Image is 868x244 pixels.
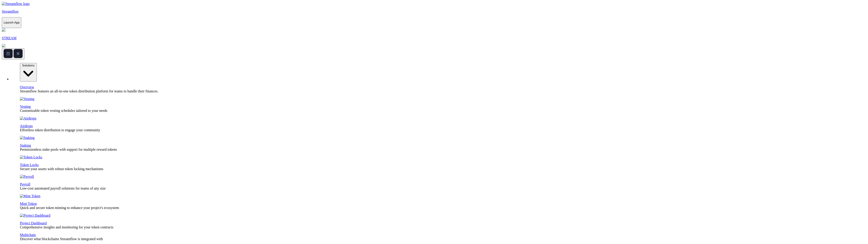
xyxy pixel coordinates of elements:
[2,44,5,47] img: top-right-arrow.svg
[2,9,866,14] p: Streamflow
[2,28,866,48] a: STREAM
[2,2,30,6] img: Streamflow Logo
[2,28,5,32] img: streamflow-logo-circle.png
[20,186,106,190] span: Low-cost automated payroll solutions for teams of any size
[20,202,37,206] a: Mint Token
[20,85,34,89] a: Overview
[20,148,117,151] span: Permissionless stake pools with support for multiple reward tokens
[20,116,36,120] img: Airdrops
[20,89,158,93] span: Streamflow features an all-in-one token distribution platform for teams to handle their finances.
[20,155,42,159] img: Token Locks
[20,63,37,82] button: Solutions
[20,206,119,210] span: Quick and secure token minting to enhance your project's ecosystem
[20,194,40,198] img: Mint Token
[20,237,103,241] span: Discover what blockchains Streamflow is integrated with
[20,175,34,179] img: Payroll
[20,109,107,113] span: Customizable token vesting schedules tailored to your needs
[2,20,21,24] a: Launch App
[20,225,113,229] span: Comprehensive insights and monitoring for your token contracts
[2,17,21,28] button: Launch App
[20,105,31,108] a: Vesting
[20,233,36,237] a: Multichain
[20,143,31,147] a: Staking
[2,2,866,14] a: Streamflow
[4,21,19,24] p: Launch App
[20,167,103,171] span: Secure your assets with robust token locking mechanisms
[20,128,100,132] span: Effortless token distribution to engage your community
[20,163,39,167] a: Token Locks
[2,36,866,40] p: STREAM
[22,64,35,67] span: Solutions
[20,182,30,186] a: Payroll
[20,124,33,128] a: Airdrops
[20,221,47,225] a: Project Dashboard
[20,213,50,218] img: Project Dashboard
[20,97,34,101] img: Vesting
[20,136,35,140] img: Staking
